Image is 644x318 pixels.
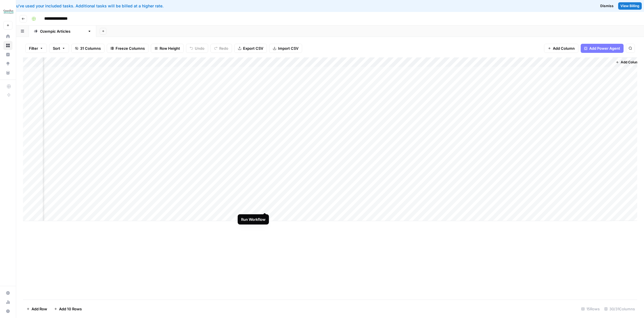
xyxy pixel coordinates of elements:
div: Fin says… [5,140,109,187]
div: Run Workflow [241,217,265,222]
div: If you still need help understanding how your tasks reset or have any other questions, I’m here t... [5,140,93,174]
div: So you're correct - your tasks will reset on [DATE] 04:00, giving you the rest of September to us... [9,101,104,123]
div: Was that helpful? [9,130,44,136]
button: Add Power Agent [581,44,624,53]
button: Gif picker [18,182,22,186]
span: Freeze Columns [116,45,145,51]
div: I understand the confusion! Your billing date ([DATE]) and task reset date are completely separate. [9,25,104,42]
span: Import CSV [278,45,298,51]
div: Your billing date ([DATE]) is when you're charged for your subscription, but it doesn't affect wh... [9,76,104,98]
button: Undo [186,44,208,53]
button: Start recording [36,182,41,186]
span: 31 Columns [80,45,101,51]
span: Sort [53,45,60,51]
textarea: Message… [5,170,109,179]
div: [MEDICAL_DATA] Articles [40,28,85,34]
div: I understand the confusion! Your billing date ([DATE]) and task reset date are completely separat... [5,22,109,126]
button: Row Height [151,44,184,53]
div: Fin says… [5,22,109,127]
div: Tasks always reset on a - meaning they reset at the beginning of each month regardless of when yo... [9,45,104,73]
span: Row Height [160,45,180,51]
h1: Fin [28,5,34,10]
div: 15 Rows [579,304,602,313]
button: Export CSV [234,44,267,53]
a: Your Data [3,68,12,77]
div: Was that helpful? [5,127,48,139]
span: Add Column [553,45,575,51]
div: Fin says… [5,127,109,140]
a: Usage [3,298,12,307]
button: Import CSV [269,44,302,53]
button: Emoji picker [9,182,13,186]
button: Sort [49,44,69,53]
button: Add Column [544,44,578,53]
button: Freeze Columns [107,44,149,53]
a: Source reference 115595208: [10,62,15,67]
button: Add 10 Rows [51,304,85,313]
span: Export CSV [243,45,263,51]
button: go back [4,2,14,13]
img: BCI Logo [3,7,14,17]
button: Add Row [23,304,51,313]
button: 31 Columns [71,44,104,53]
div: You've used your included tasks. Additional tasks will be billed at a higher rate. [5,3,380,9]
span: Add Column [621,60,641,65]
button: Dismiss [598,2,616,10]
button: Workspace: BCI [3,5,12,19]
span: Redo [219,45,228,51]
span: Filter [29,45,38,51]
span: Add Power Agent [589,45,620,51]
a: Home [3,32,12,41]
a: Opportunities [3,59,12,68]
div: If you still need help understanding how your tasks reset or have any other questions, I’m here t... [9,143,89,171]
div: Close [100,2,110,13]
a: [MEDICAL_DATA] Articles [29,26,96,37]
button: Upload attachment [27,182,32,186]
button: Filter [25,44,47,53]
span: Dismiss [600,3,614,9]
a: View Billing [618,2,642,10]
span: View Billing [620,3,639,9]
button: Redo [210,44,232,53]
span: Add 10 Rows [59,306,82,312]
a: Insights [3,50,12,59]
div: 30/31 Columns [602,304,637,313]
a: Browse [3,41,12,50]
button: Send a message… [97,179,106,188]
span: Undo [195,45,204,51]
button: Help + Support [3,307,12,316]
span: Add Row [32,306,47,312]
img: Profile image for Fin [16,3,25,12]
button: Home [89,2,100,13]
button: Add Column [613,59,643,66]
a: Settings [3,288,12,298]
